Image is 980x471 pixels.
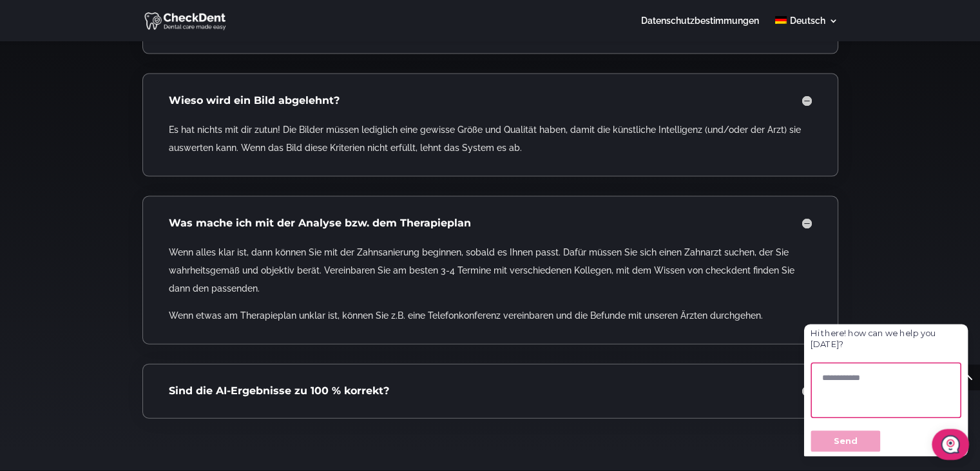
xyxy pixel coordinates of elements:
[19,163,106,190] button: Send
[169,216,812,230] h4: Was mache ich mit der Analyse bzw. dem Therapieplan
[641,16,759,41] a: Datenschutzbestimmungen
[19,34,207,62] p: Hi there! how can we help you [DATE]?
[169,121,812,157] p: Es hat nichts mit dir zutun! Die Bilder müssen lediglich eine gewisse Größe und Qualität haben, d...
[144,10,227,31] img: CheckDent
[169,243,812,306] p: Wenn alles klar ist, dann können Sie mit der Zahnsanierung beginnen, sobald es Ihnen passt. Dafür...
[169,384,812,398] h4: Sind die AI-Ergebnisse zu 100 % korrekt?
[790,15,825,26] span: Deutsch
[169,306,812,325] p: Wenn etwas am Therapieplan unklar ist, können Sie z.B. eine Telefonkonferenz vereinbaren und die ...
[169,94,812,108] h4: Wieso wird ein Bild abgelehnt?
[775,16,838,41] a: Deutsch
